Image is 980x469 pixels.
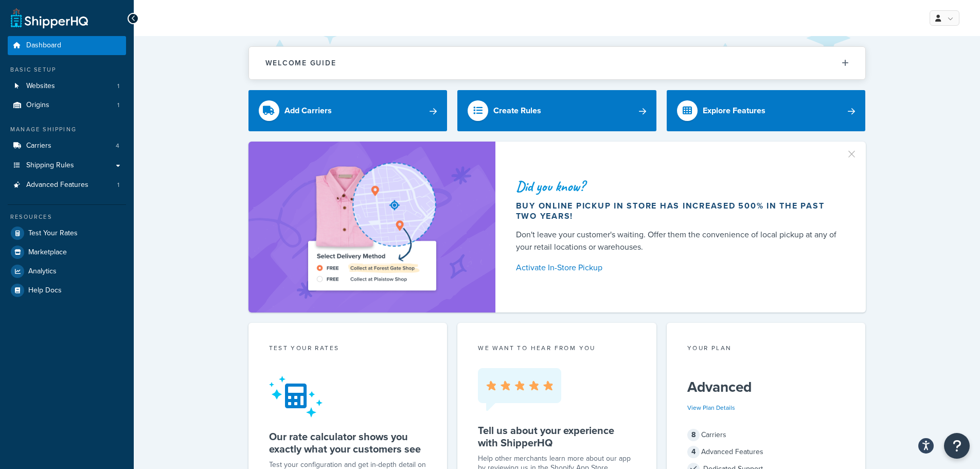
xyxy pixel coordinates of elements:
[516,229,841,253] div: Don't leave your customer's waiting. Offer them the convenience of local pickup at any of your re...
[667,90,866,131] a: Explore Features
[117,181,119,189] span: 1
[265,59,336,67] h2: Welcome Guide
[249,47,865,79] button: Welcome Guide
[8,224,126,242] a: Test Your Rates
[8,77,126,96] li: Websites
[269,430,427,455] h5: Our rate calculator shows you exactly what your customers see
[687,379,845,395] h5: Advanced
[8,262,126,281] a: Analytics
[687,428,845,442] div: Carriers
[284,103,332,118] div: Add Carriers
[687,429,700,441] span: 8
[493,103,541,118] div: Create Rules
[516,201,841,221] div: Buy online pickup in store has increased 500% in the past two years!
[687,446,700,458] span: 4
[478,424,636,449] h5: Tell us about your experience with ShipperHQ
[26,142,51,150] span: Carriers
[516,260,841,275] a: Activate In-Store Pickup
[8,213,126,221] div: Resources
[28,229,78,238] span: Test Your Rates
[269,343,427,355] div: Test your rates
[8,77,126,96] a: Websites1
[26,161,74,170] span: Shipping Rules
[28,248,67,257] span: Marketplace
[8,96,126,115] a: Origins1
[8,281,126,300] a: Help Docs
[687,403,735,412] a: View Plan Details
[457,90,656,131] a: Create Rules
[8,136,126,155] a: Carriers4
[26,82,55,91] span: Websites
[8,136,126,155] li: Carriers
[516,179,841,194] div: Did you know?
[248,90,448,131] a: Add Carriers
[8,125,126,134] div: Manage Shipping
[687,445,845,459] div: Advanced Features
[8,96,126,115] li: Origins
[117,101,119,110] span: 1
[279,157,465,297] img: ad-shirt-map-b0359fc47e01cab431d101c4b569394f6a03f54285957d908178d52f29eb9668.png
[26,181,88,189] span: Advanced Features
[8,36,126,55] a: Dashboard
[8,65,126,74] div: Basic Setup
[8,156,126,175] a: Shipping Rules
[28,267,57,276] span: Analytics
[8,243,126,262] a: Marketplace
[28,286,62,295] span: Help Docs
[8,176,126,195] a: Advanced Features1
[8,176,126,195] li: Advanced Features
[944,433,970,459] button: Open Resource Center
[687,343,845,355] div: Your Plan
[117,82,119,91] span: 1
[116,142,119,150] span: 4
[703,103,765,118] div: Explore Features
[26,101,49,110] span: Origins
[478,343,636,353] p: we want to hear from you
[26,41,61,50] span: Dashboard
